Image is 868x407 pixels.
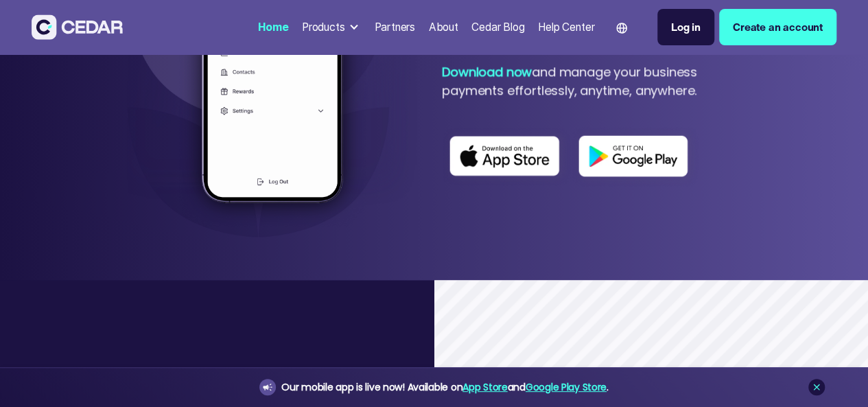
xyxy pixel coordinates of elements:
a: Create an account [719,9,836,45]
div: Home [258,19,288,35]
div: Help Center [538,19,594,35]
a: About [423,12,464,42]
div: Products [296,14,366,40]
img: world icon [616,23,627,34]
a: Partners [369,12,421,42]
a: Log in [657,9,714,45]
div: About [429,19,458,35]
div: Cedar Blog [471,19,524,35]
div: Our mobile app is live now! Available on and . [281,379,608,396]
img: App store logo [442,127,571,187]
img: Play store logo [571,126,700,186]
a: Home [253,12,294,42]
a: Cedar Blog [466,12,530,42]
a: Google Play Store [526,380,607,394]
div: Products [302,19,345,35]
strong: Download now [442,63,532,80]
a: Help Center [532,12,600,42]
div: Partners [374,19,415,35]
a: App Store [462,380,507,394]
div: Log in [671,19,701,35]
img: announcement [262,382,273,393]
